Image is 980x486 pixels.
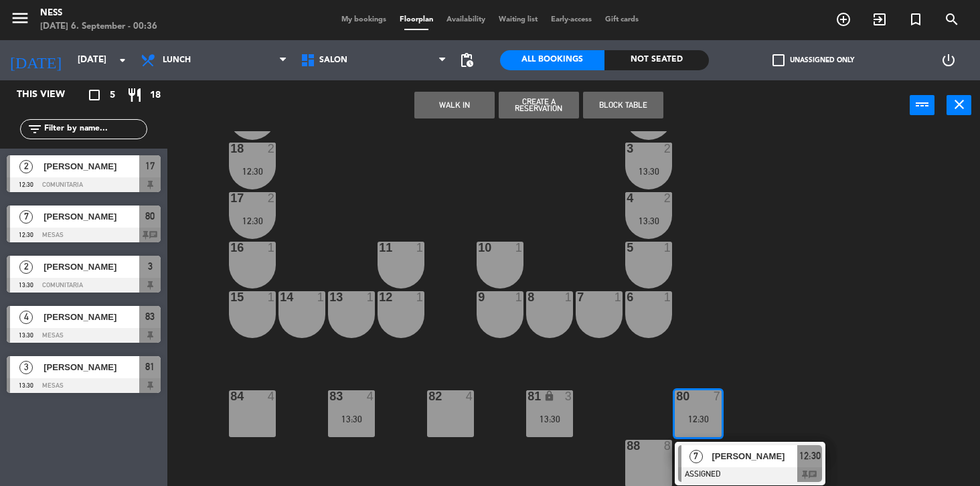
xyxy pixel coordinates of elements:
[914,96,930,112] i: power_input
[10,8,30,33] button: menu
[416,291,424,303] div: 1
[527,390,528,402] div: 81
[280,291,280,303] div: 14
[19,160,33,173] span: 2
[379,291,380,303] div: 12
[268,291,276,303] div: 1
[127,87,143,103] i: restaurant
[664,143,672,155] div: 2
[615,291,623,303] div: 1
[367,390,375,402] div: 4
[664,440,672,452] div: 8
[515,242,523,254] div: 1
[872,11,888,27] i: exit_to_app
[329,291,330,303] div: 13
[268,143,276,155] div: 2
[565,291,573,303] div: 1
[664,291,672,303] div: 1
[367,291,375,303] div: 1
[40,20,157,33] div: [DATE] 6. September - 00:36
[145,158,155,174] span: 17
[499,92,579,118] button: Create a Reservation
[163,56,191,65] span: Lunch
[230,242,231,254] div: 16
[527,291,528,303] div: 8
[110,88,115,103] span: 5
[664,242,672,254] div: 1
[910,95,934,115] button: power_input
[19,210,33,224] span: 7
[393,16,440,23] span: Floorplan
[941,52,957,68] i: power_settings_new
[10,8,30,28] i: menu
[43,122,147,137] input: Filter by name...
[500,50,604,70] div: All Bookings
[414,92,495,118] button: WALK IN
[19,311,33,324] span: 4
[230,192,231,204] div: 17
[19,260,33,274] span: 2
[44,360,139,374] span: [PERSON_NAME]
[379,242,380,254] div: 11
[544,16,598,23] span: Early-access
[799,448,821,464] span: 12:30
[44,310,139,324] span: [PERSON_NAME]
[317,291,325,303] div: 1
[544,390,555,402] i: lock
[565,390,573,402] div: 3
[526,414,573,424] div: 13:30
[478,291,479,303] div: 9
[27,121,43,137] i: filter_list
[86,87,102,103] i: crop_square
[416,242,424,254] div: 1
[712,449,797,463] span: [PERSON_NAME]
[598,16,645,23] span: Gift cards
[772,54,854,66] label: Unassigned only
[44,159,139,173] span: [PERSON_NAME]
[951,96,967,112] i: close
[229,167,276,176] div: 12:30
[689,450,703,463] span: 7
[229,216,276,226] div: 12:30
[114,52,131,68] i: arrow_drop_down
[947,95,971,115] button: close
[7,87,96,103] div: This view
[478,242,479,254] div: 10
[268,192,276,204] div: 2
[268,390,276,402] div: 4
[44,260,139,274] span: [PERSON_NAME]
[145,309,155,325] span: 83
[428,390,429,402] div: 82
[230,390,231,402] div: 84
[328,414,375,424] div: 13:30
[459,52,475,68] span: pending_actions
[625,216,672,226] div: 13:30
[148,258,153,274] span: 3
[319,56,347,65] span: SALON
[44,210,139,224] span: [PERSON_NAME]
[515,291,523,303] div: 1
[664,192,672,204] div: 2
[492,16,544,23] span: Waiting list
[944,11,960,27] i: search
[150,88,161,103] span: 18
[145,208,155,224] span: 80
[714,390,722,402] div: 7
[145,359,155,375] span: 81
[230,291,231,303] div: 15
[268,242,276,254] div: 1
[19,361,33,374] span: 3
[583,92,663,118] button: Block Table
[625,167,672,176] div: 13:30
[772,54,785,66] span: check_box_outline_blank
[675,414,722,424] div: 12:30
[604,50,709,70] div: Not seated
[908,11,924,27] i: turned_in_not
